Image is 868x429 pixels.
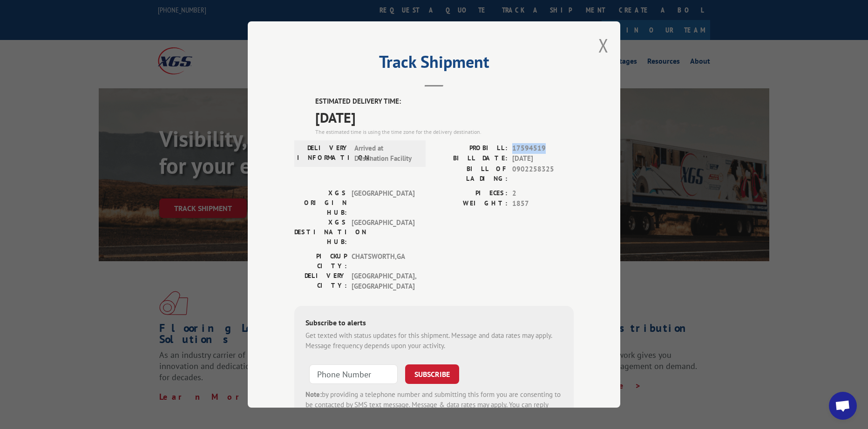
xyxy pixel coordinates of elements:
button: Close modal [598,33,609,58]
span: 17594519 [512,143,574,154]
div: The estimated time is using the time zone for the delivery destination. [315,128,574,136]
label: XGS ORIGIN HUB: [294,188,347,218]
strong: Note: [305,390,322,399]
a: Open chat [829,392,857,420]
label: DELIVERY INFORMATION: [297,143,350,164]
span: 1857 [512,198,574,209]
label: XGS DESTINATION HUB: [294,218,347,247]
input: Phone Number [309,364,398,384]
span: CHATSWORTH , GA [352,251,414,271]
button: SUBSCRIBE [405,364,459,384]
span: 0902258325 [512,164,574,184]
span: [GEOGRAPHIC_DATA] , [GEOGRAPHIC_DATA] [352,271,414,292]
label: PICKUP CITY: [294,251,347,271]
label: ESTIMATED DELIVERY TIME: [315,96,574,107]
label: PIECES: [434,188,508,199]
span: [DATE] [512,153,574,164]
label: BILL DATE: [434,153,508,164]
div: by providing a telephone number and submitting this form you are consenting to be contacted by SM... [305,389,563,421]
label: PROBILL: [434,143,508,154]
span: [DATE] [315,107,574,128]
span: 2 [512,188,574,199]
span: [GEOGRAPHIC_DATA] [352,188,414,218]
div: Get texted with status updates for this shipment. Message and data rates may apply. Message frequ... [305,330,563,351]
label: BILL OF LADING: [434,164,508,184]
span: [GEOGRAPHIC_DATA] [352,218,414,247]
label: DELIVERY CITY: [294,271,347,292]
h2: Track Shipment [294,55,574,73]
div: Subscribe to alerts [305,317,563,330]
label: WEIGHT: [434,198,508,209]
span: Arrived at Destination Facility [354,143,417,164]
